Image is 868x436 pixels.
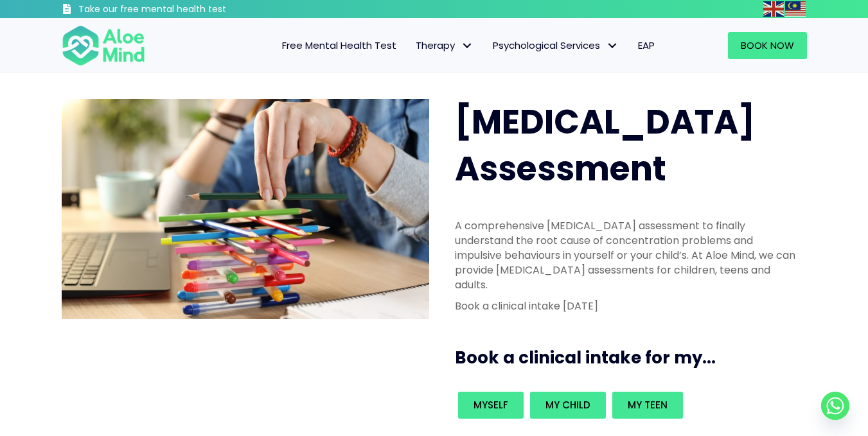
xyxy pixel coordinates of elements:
[603,37,622,55] span: Psychological Services: submenu
[728,32,807,59] a: Book Now
[62,3,295,18] a: Take our free mental health test
[416,39,474,52] span: Therapy
[474,398,508,412] span: Myself
[741,39,794,52] span: Book Now
[62,99,429,319] img: ADHD photo
[458,37,477,55] span: Therapy: submenu
[530,392,606,419] a: My child
[785,1,807,16] a: Malay
[282,39,396,52] span: Free Mental Health Test
[406,32,483,59] a: TherapyTherapy: submenu
[162,32,664,59] nav: Menu
[455,388,799,422] div: Book an intake for my...
[483,32,628,59] a: Psychological ServicesPsychological Services: submenu
[628,32,664,59] a: EAP
[493,39,619,52] span: Psychological Services
[763,1,785,16] a: English
[458,392,524,419] a: Myself
[545,398,590,412] span: My child
[821,392,849,420] a: Whatsapp
[638,39,655,52] span: EAP
[628,398,668,412] span: My teen
[455,299,799,313] p: Book a clinical intake [DATE]
[763,1,784,17] img: en
[612,392,683,419] a: My teen
[78,3,295,16] h3: Take our free mental health test
[455,218,799,293] p: A comprehensive [MEDICAL_DATA] assessment to finally understand the root cause of concentration p...
[272,32,406,59] a: Free Mental Health Test
[455,98,755,192] span: [MEDICAL_DATA] Assessment
[455,346,812,369] h3: Book a clinical intake for my...
[785,1,806,17] img: ms
[62,24,145,67] img: Aloe mind Logo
